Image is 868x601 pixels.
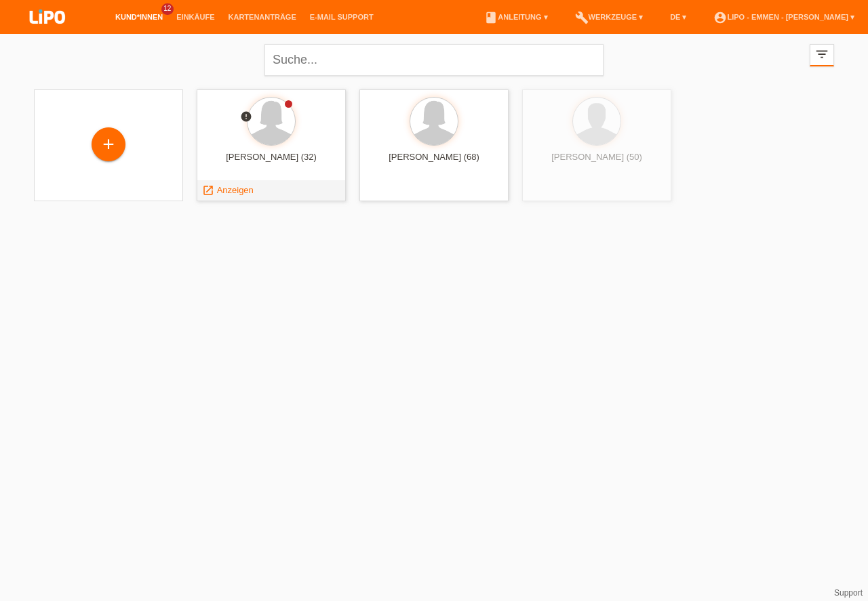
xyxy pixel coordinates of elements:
a: Einkäufe [170,13,221,21]
div: Kund*in hinzufügen [92,133,125,156]
div: Unbestätigt, in Bearbeitung [240,110,252,125]
a: DE ▾ [663,13,693,21]
a: account_circleLIPO - Emmen - [PERSON_NAME] ▾ [707,13,861,21]
span: Anzeigen [217,185,254,195]
div: [PERSON_NAME] (68) [370,152,498,173]
a: bookAnleitung ▾ [477,13,554,21]
a: launch Anzeigen [202,185,254,195]
a: Kund*innen [108,13,170,21]
span: 12 [161,3,174,15]
i: book [484,11,498,24]
div: [PERSON_NAME] (32) [208,152,335,173]
i: build [575,11,589,24]
div: [PERSON_NAME] (50) [533,152,660,173]
a: LIPO pay [14,28,81,38]
a: buildWerkzeuge ▾ [568,13,650,21]
i: account_circle [713,11,727,24]
i: error [240,110,252,123]
i: filter_list [814,47,829,62]
input: Suche... [264,44,604,76]
a: E-Mail Support [303,13,380,21]
a: Kartenanträge [222,13,303,21]
a: Support [834,588,863,598]
i: launch [202,184,214,196]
